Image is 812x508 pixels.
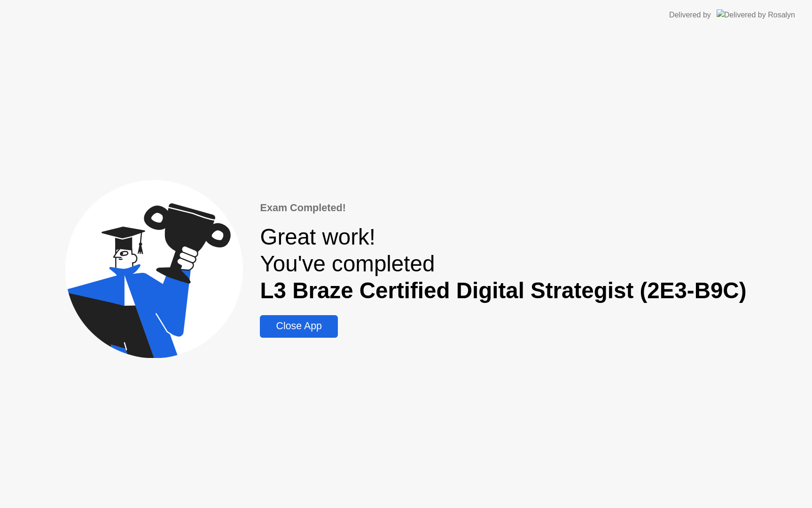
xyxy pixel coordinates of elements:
[260,315,337,338] button: Close App
[263,320,335,332] div: Close App
[260,223,746,304] div: Great work! You've completed
[717,9,795,20] img: Delivered by Rosalyn
[260,278,746,303] b: L3 Braze Certified Digital Strategist (2E3-B9C)
[260,200,746,215] div: Exam Completed!
[669,9,711,21] div: Delivered by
